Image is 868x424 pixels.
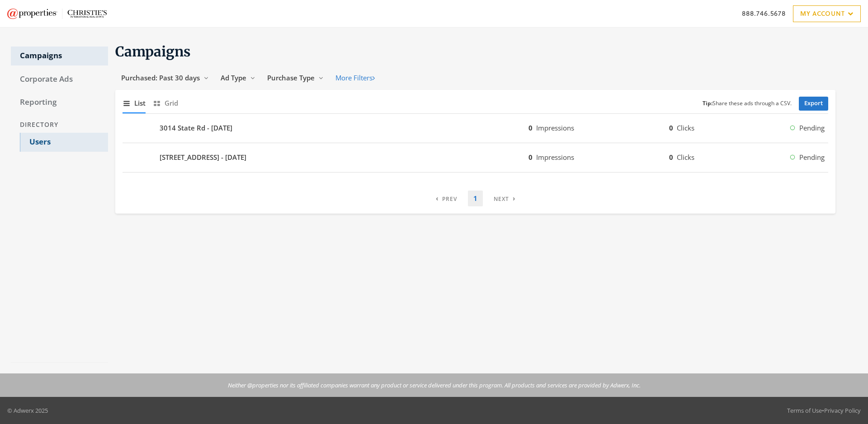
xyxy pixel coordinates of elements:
span: Campaigns [115,43,191,60]
span: Pending [799,152,825,163]
button: Purchased: Past 30 days [115,70,215,86]
span: Clicks [677,123,694,132]
b: [STREET_ADDRESS] - [DATE] [160,152,246,163]
a: Campaigns [11,47,108,65]
span: List [134,98,146,108]
b: 0 [669,123,673,132]
a: 888.746.5678 [742,9,786,18]
a: Terms of Use [787,406,822,415]
small: Share these ads through a CSV. [703,99,792,108]
b: 0 [528,123,533,132]
a: Export [799,97,828,111]
button: [STREET_ADDRESS] - [DATE]0Impressions0ClicksPending [123,147,828,168]
img: Adwerx [7,9,107,19]
a: Users [20,133,108,152]
b: 0 [669,153,673,162]
button: Purchase Type [261,70,330,86]
a: Reporting [11,93,108,112]
span: Impressions [536,123,574,132]
button: More Filters [330,70,381,86]
b: 0 [528,153,533,162]
a: Corporate Ads [11,70,108,89]
span: Impressions [536,153,574,162]
button: Ad Type [215,70,261,86]
span: Pending [799,123,825,133]
span: Clicks [677,153,694,162]
button: 3014 State Rd - [DATE]0Impressions0ClicksPending [123,117,828,139]
span: Purchased: Past 30 days [121,73,200,82]
a: My Account [793,5,861,22]
p: Neither @properties nor its affiliated companies warrant any product or service delivered under t... [228,381,641,390]
button: Grid [153,93,178,113]
div: • [787,406,861,415]
span: Purchase Type [267,73,315,82]
nav: pagination [430,191,521,206]
b: 3014 State Rd - [DATE] [160,123,232,133]
div: Directory [11,116,108,133]
a: 1 [468,191,483,206]
a: Privacy Policy [824,406,861,415]
button: List [123,93,146,113]
p: © Adwerx 2025 [7,406,48,415]
b: Tip: [703,99,712,107]
span: Ad Type [221,73,246,82]
span: Grid [165,98,178,108]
